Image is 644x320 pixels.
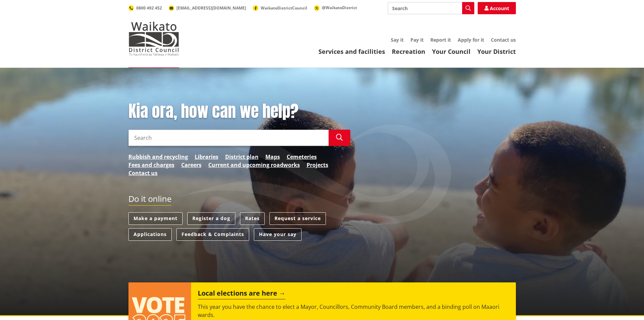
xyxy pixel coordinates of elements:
p: This year you have the chance to elect a Mayor, Councillors, Community Board members, and a bindi... [198,303,509,319]
a: Applications [128,228,172,241]
a: @WaikatoDistrict [314,5,357,10]
a: Account [478,2,516,14]
input: Search input [388,2,474,14]
a: Services and facilities [318,47,385,56]
a: District plan [225,153,259,161]
a: Report it [430,37,451,43]
a: Apply for it [458,37,484,43]
a: Fees and charges [128,161,174,169]
a: Careers [181,161,201,169]
span: [EMAIL_ADDRESS][DOMAIN_NAME] [176,5,246,11]
a: Have your say [254,228,302,241]
a: Current and upcoming roadworks [208,161,300,169]
h2: Local elections are here [198,289,285,299]
span: WaikatoDistrictCouncil [261,5,307,11]
a: Contact us [128,169,158,177]
img: Waikato District Council - Te Kaunihera aa Takiwaa o Waikato [128,22,179,56]
a: Your District [477,47,516,56]
h1: Kia ora, how can we help? [128,102,350,121]
a: Projects [307,161,328,169]
a: Register a dog [187,212,235,225]
a: 0800 492 452 [128,5,162,11]
a: Make a payment [128,212,183,225]
a: Contact us [491,37,516,43]
a: Say it [391,37,404,43]
a: Request a service [269,212,326,225]
a: Rates [240,212,265,225]
h2: Do it online [128,194,171,206]
a: Your Council [432,47,471,56]
a: Recreation [392,47,425,56]
a: Pay it [410,37,424,43]
a: WaikatoDistrictCouncil [253,5,307,11]
a: Rubbish and recycling [128,153,188,161]
span: 0800 492 452 [136,5,162,11]
span: @WaikatoDistrict [322,5,357,10]
a: Feedback & Complaints [176,228,249,241]
input: Search input [128,130,329,146]
a: Maps [265,153,280,161]
a: Libraries [195,153,218,161]
a: Cemeteries [287,153,317,161]
a: [EMAIL_ADDRESS][DOMAIN_NAME] [169,5,246,11]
